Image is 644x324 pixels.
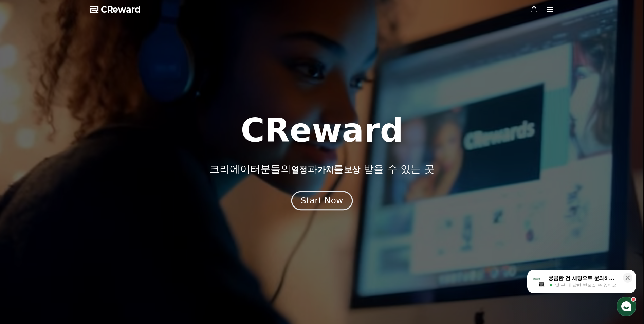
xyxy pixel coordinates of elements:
a: 설정 [88,215,130,232]
span: 가치 [317,165,334,175]
span: 홈 [21,226,25,231]
a: CReward [90,4,141,15]
button: Start Now [291,191,353,211]
span: CReward [101,4,141,15]
p: 크리에이터분들의 과 를 받을 수 있는 곳 [209,163,434,175]
h1: CReward [241,114,403,147]
span: 설정 [105,226,113,231]
a: 대화 [45,215,88,232]
span: 열정 [291,165,307,175]
span: 보상 [344,165,360,175]
span: 대화 [62,226,70,231]
a: 홈 [2,215,45,232]
div: Start Now [301,195,343,206]
a: Start Now [293,198,351,205]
